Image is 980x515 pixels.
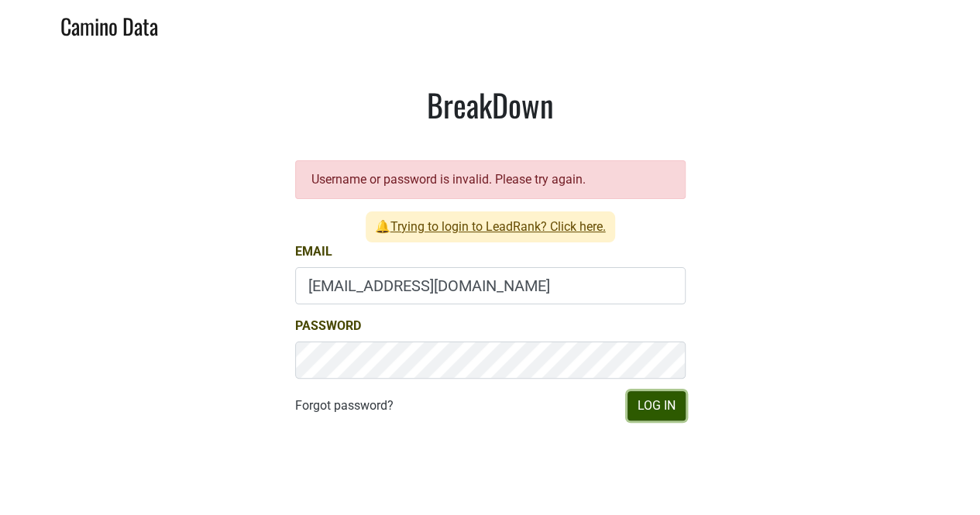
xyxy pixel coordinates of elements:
button: Log In [628,391,686,421]
div: Username or password is invalid. Please try again. [295,160,686,199]
span: 🔔 [366,211,615,242]
h1: BreakDown [295,86,686,123]
label: Password [295,317,361,335]
a: Forgot password? [295,397,394,415]
a: Trying to login to LeadRank? Click here. [390,219,606,234]
a: Camino Data [60,6,158,43]
label: Email [295,242,332,261]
